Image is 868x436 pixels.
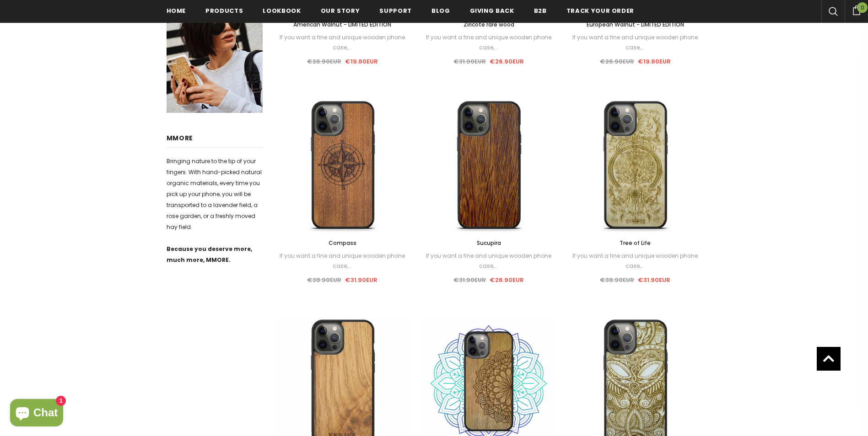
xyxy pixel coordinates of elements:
[276,238,409,248] a: Compass
[470,6,514,15] span: Giving back
[263,6,301,15] span: Lookbook
[422,32,555,53] div: If you want a fine and unique wooden phone case,...
[566,6,634,15] span: Track your order
[464,21,514,28] span: Ziricote rare wood
[276,32,409,53] div: If you want a fine and unique wooden phone case,...
[569,20,701,30] a: European Walnut - LIMITED EDITION
[167,156,263,233] p: Bringing nature to the tip of your fingers. With hand-picked natural organic materials, every tim...
[600,57,634,66] span: €26.90EUR
[600,276,634,284] span: €38.90EUR
[587,21,684,28] span: European Walnut - LIMITED EDITION
[345,276,377,284] span: €31.90EUR
[638,57,671,66] span: €19.80EUR
[569,238,701,248] a: Tree of Life
[857,2,868,13] span: 0
[477,239,501,247] span: Sucupira
[490,57,524,66] span: €26.90EUR
[431,6,450,15] span: Blog
[453,276,486,284] span: €31.90EUR
[379,6,412,15] span: support
[422,251,555,271] div: If you want a fine and unique wooden phone case,...
[307,57,341,66] span: €26.90EUR
[345,57,378,66] span: €19.80EUR
[845,4,868,15] a: 0
[276,251,409,271] div: If you want a fine and unique wooden phone case,...
[307,276,341,284] span: €38.90EUR
[453,57,486,66] span: €31.90EUR
[569,32,701,53] div: If you want a fine and unique wooden phone case,...
[167,133,194,143] span: MMORE
[7,399,66,429] inbox-online-store-chat: Shopify online store chat
[569,251,701,271] div: If you want a fine and unique wooden phone case,...
[620,239,651,247] span: Tree of Life
[534,6,547,15] span: B2B
[422,238,555,248] a: Sucupira
[205,6,243,15] span: Products
[321,6,360,15] span: Our Story
[329,239,356,247] span: Compass
[276,20,409,30] a: American Walnut - LIMITED EDITION
[490,276,524,284] span: €26.90EUR
[638,276,670,284] span: €31.90EUR
[293,21,391,28] span: American Walnut - LIMITED EDITION
[167,6,186,15] span: Home
[422,20,555,30] a: Ziricote rare wood
[167,245,252,264] strong: Because you deserve more, much more, MMORE.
